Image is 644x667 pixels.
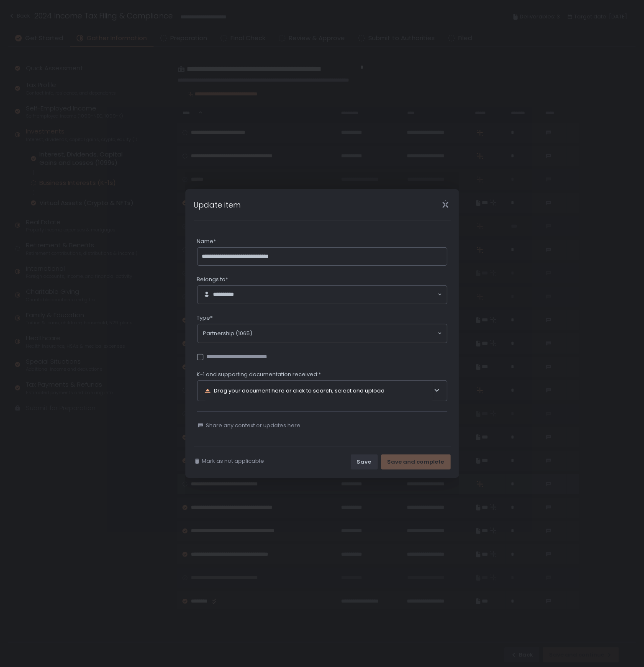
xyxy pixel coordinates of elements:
[203,329,253,338] span: Partnership (1065)
[198,324,447,343] div: Search for option
[198,286,447,304] div: Search for option
[206,422,301,429] span: Share any context or updates here
[242,291,437,299] input: Search for option
[197,314,213,322] span: Type*
[197,276,228,283] span: Belongs to*
[432,200,459,210] div: Close
[194,199,241,210] h1: Update item
[351,454,378,469] button: Save
[197,238,216,245] span: Name*
[357,458,372,466] div: Save
[202,457,264,465] span: Mark as not applicable
[197,371,321,378] span: K-1 and supporting documentation received:*
[194,457,264,465] button: Mark as not applicable
[253,329,437,338] input: Search for option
